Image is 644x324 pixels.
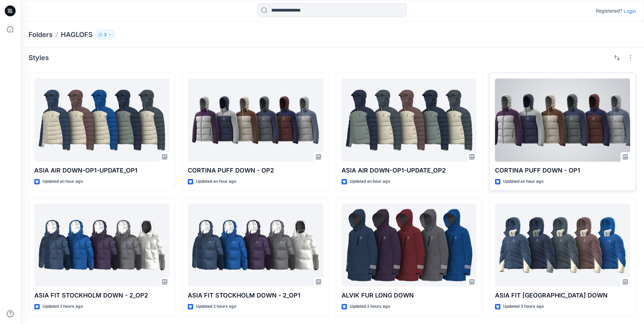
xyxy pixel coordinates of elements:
p: Updated 2 hours ago [42,303,83,310]
a: ALVIK FUR LONG DOWN [342,203,477,287]
p: ASIA FIT STOCKHOLM DOWN - 2​_OP1 [188,291,323,300]
p: CORTINA PUFF DOWN - OP1 [495,166,630,175]
a: ASIA AIR DOWN-OP1-UPDATE_OP1 [34,78,169,162]
a: ASIA AIR DOWN-OP1-UPDATE_OP2 [342,78,477,162]
a: ASIA FIT STOCKHOLM DOWN - 2​_OP1 [188,203,323,287]
a: Folders [29,30,53,39]
p: Registered? [596,7,622,15]
p: ASIA AIR DOWN-OP1-UPDATE_OP2 [342,166,477,175]
p: ASIA AIR DOWN-OP1-UPDATE_OP1 [34,166,169,175]
p: Login [624,7,636,15]
p: Updated 3 hours ago [503,303,544,310]
p: ASIA FIT STOCKHOLM DOWN - 2​_OP2 [34,291,169,300]
p: Updated an hour ago [350,178,390,185]
p: ASIA FIT [GEOGRAPHIC_DATA] DOWN [495,291,630,300]
a: ASIA FIT STOCKHOLM DOWN [495,203,630,287]
a: ASIA FIT STOCKHOLM DOWN - 2​_OP2 [34,203,169,287]
button: 3 [95,30,115,39]
a: CORTINA PUFF DOWN - OP2 [188,78,323,162]
p: HAGLOFS [61,30,93,39]
p: Updated an hour ago [503,178,544,185]
h4: Styles [29,54,49,62]
p: ALVIK FUR LONG DOWN [342,291,477,300]
p: CORTINA PUFF DOWN - OP2 [188,166,323,175]
p: Updated an hour ago [42,178,83,185]
p: Updated 2 hours ago [350,303,390,310]
a: CORTINA PUFF DOWN - OP1 [495,78,630,162]
p: Updated 2 hours ago [196,303,236,310]
p: 3 [104,31,107,38]
p: Updated an hour ago [196,178,236,185]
